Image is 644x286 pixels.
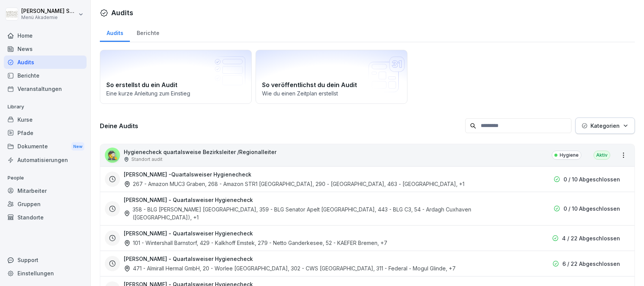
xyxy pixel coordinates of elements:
[593,151,610,160] div: Aktiv
[4,56,87,69] a: Audits
[4,253,87,267] div: Support
[124,205,525,221] div: 358 - BLG [PERSON_NAME] [GEOGRAPHIC_DATA], 359 - BLG Senator Apelt [GEOGRAPHIC_DATA], 443 - BLG C...
[124,196,253,204] h3: [PERSON_NAME] - Quartalsweiser Hygienecheck
[124,148,276,156] p: Hygienecheck quartalsweise Bezirksleiter /Regionalleiter
[4,42,87,56] a: News
[562,234,620,242] p: 4 / 22 Abgeschlossen
[4,113,87,126] a: Kurse
[590,122,620,130] p: Kategorien
[563,205,620,213] p: 0 / 10 Abgeschlossen
[130,22,166,42] a: Berichte
[4,197,87,211] a: Gruppen
[4,153,87,167] a: Automatisierungen
[106,89,245,97] p: Eine kurze Anleitung zum Einstieg
[4,140,87,154] div: Dokumente
[575,118,635,134] button: Kategorien
[124,170,251,178] h3: [PERSON_NAME] -Quartalsweiser Hygienecheck
[4,69,87,82] a: Berichte
[563,175,620,183] p: 0 / 10 Abgeschlossen
[100,50,252,104] a: So erstellst du ein AuditEine kurze Anleitung zum Einstieg
[4,101,87,113] p: Library
[21,8,77,14] p: [PERSON_NAME] Schülzke
[4,82,87,95] a: Veranstaltungen
[21,15,77,20] p: Menü Akademie
[124,229,253,237] h3: [PERSON_NAME] - Quartalsweiser Hygienecheck
[124,255,253,263] h3: [PERSON_NAME] - Quartalsweiser Hygienecheck
[256,50,407,104] a: So veröffentlichst du dein AuditWie du einen Zeitplan erstellst
[4,126,87,140] a: Pfade
[100,122,461,130] h3: Deine Audits
[4,267,87,280] a: Einstellungen
[4,172,87,184] p: People
[124,239,387,247] div: 101 - Wintershall Barnstorf, 429 - Kalkhoff Emstek, 279 - Netto Ganderkesee, 52 - KAEFER Bremen , +7
[106,80,245,89] h2: So erstellst du ein Audit
[262,89,401,97] p: Wie du einen Zeitplan erstellst
[560,152,579,159] p: Hygiene
[4,184,87,197] a: Mitarbeiter
[111,8,133,18] h1: Audits
[4,140,87,154] a: DokumenteNew
[124,264,456,272] div: 471 - Almirall Hermal GmbH, 20 - Worlee [GEOGRAPHIC_DATA], 302 - CWS [GEOGRAPHIC_DATA], 311 - Fed...
[4,29,87,42] a: Home
[124,180,464,188] div: 267 - Amazon MUC3 Graben, 268 - Amazon STR1 [GEOGRAPHIC_DATA], 290 - [GEOGRAPHIC_DATA], 463 - [GE...
[105,148,120,163] div: 🕵️
[262,80,401,89] h2: So veröffentlichst du dein Audit
[4,211,87,224] a: Standorte
[100,22,130,42] a: Audits
[131,156,163,163] p: Standort audit
[562,260,620,268] p: 6 / 22 Abgeschlossen
[71,142,84,151] div: New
